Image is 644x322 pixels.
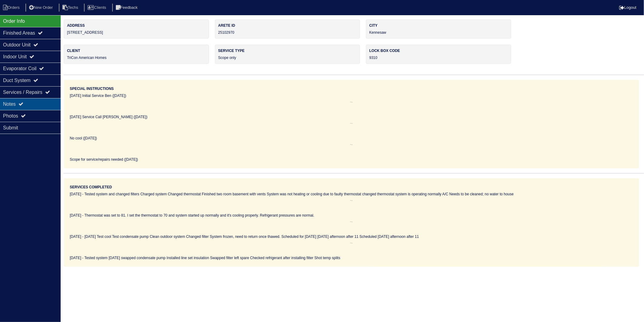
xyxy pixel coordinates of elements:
[70,86,114,91] label: Special Instructions
[218,48,357,53] label: Service Type
[70,191,633,197] div: [DATE] - Tested system and changed filters Charged system Changed thermostat Finished two room ba...
[84,4,111,12] li: Clients
[70,93,633,98] div: [DATE] Initial Service Ben ([DATE])
[67,23,206,28] label: Address
[70,213,633,218] div: [DATE] - Thermostat was set to 81. I set the thermostat to 70 and system started up normally and ...
[70,114,633,120] div: [DATE] Service Call [PERSON_NAME] ([DATE])
[64,45,209,64] div: TriCon American Homes
[215,19,360,39] div: 25102970
[84,5,111,10] a: Clients
[70,255,633,261] div: [DATE] - Tested system [DATE] swapped condensate pump Installed line set insulation Swapped filte...
[67,48,206,53] label: Client
[215,45,360,64] div: Scope only
[112,4,143,12] li: Feedback
[366,19,511,39] div: Kennesaw
[64,19,209,39] div: [STREET_ADDRESS]
[366,45,511,64] div: 9310
[218,23,357,28] label: Arete ID
[59,5,83,10] a: Techs
[70,157,633,162] div: Scope for service/repairs needed ([DATE])
[70,234,633,239] div: [DATE] - [DATE] Test cool Test condensate pump Clean outdoor system Changed filter System frozen,...
[70,184,112,190] label: Services Completed
[619,5,636,10] a: Logout
[369,23,508,28] label: City
[70,135,633,141] div: No cool ([DATE])
[369,48,508,53] label: Lock box code
[25,5,58,10] a: New Order
[25,4,58,12] li: New Order
[59,4,83,12] li: Techs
